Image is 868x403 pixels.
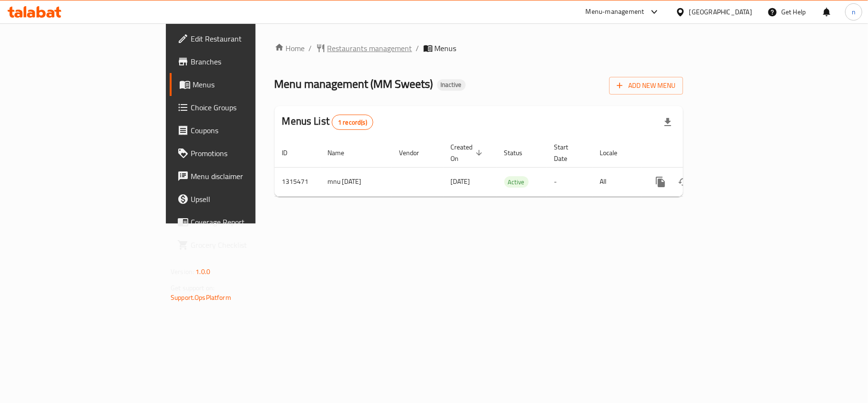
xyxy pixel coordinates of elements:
[191,33,303,44] span: Edit Restaurant
[504,177,529,188] span: Active
[586,6,644,18] div: Menu-management
[504,147,535,159] span: Status
[437,79,466,91] div: Inactive
[282,147,300,159] span: ID
[170,27,311,50] a: Edit Restaurant
[170,142,311,165] a: Promotions
[547,167,592,196] td: -
[170,73,311,96] a: Menus
[193,79,303,90] span: Menus
[451,141,485,164] span: Created On
[332,115,373,130] div: Total records count
[191,148,303,159] span: Promotions
[328,147,357,159] span: Name
[316,42,412,54] a: Restaurants management
[689,7,752,17] div: [GEOGRAPHIC_DATA]
[191,216,303,228] span: Coverage Report
[617,80,675,92] span: Add New Menu
[275,42,683,54] nav: breadcrumb
[171,282,214,294] span: Get support on:
[327,42,412,54] span: Restaurants management
[275,73,433,95] span: Menu management ( MM Sweets )
[195,265,210,278] span: 1.0.0
[170,119,311,142] a: Coupons
[191,193,303,205] span: Upsell
[649,170,672,193] button: more
[191,56,303,67] span: Branches
[642,138,748,168] th: Actions
[332,118,373,127] span: 1 record(s)
[504,176,529,188] div: Active
[170,165,311,188] a: Menu disclaimer
[451,175,470,188] span: [DATE]
[171,265,194,278] span: Version:
[320,167,392,196] td: mnu [DATE]
[592,167,642,196] td: All
[170,50,311,73] a: Branches
[852,7,856,17] span: n
[191,125,303,136] span: Coupons
[170,233,311,256] a: Grocery Checklist
[170,188,311,211] a: Upsell
[171,291,231,304] a: Support.OpsPlatform
[600,147,630,159] span: Locale
[437,81,466,89] span: Inactive
[609,77,683,95] button: Add New Menu
[435,42,457,54] span: Menus
[554,141,581,164] span: Start Date
[191,170,303,182] span: Menu disclaimer
[282,114,373,130] h2: Menus List
[191,239,303,251] span: Grocery Checklist
[191,102,303,113] span: Choice Groups
[170,211,311,233] a: Coverage Report
[416,42,419,54] li: /
[399,147,432,159] span: Vendor
[275,138,748,197] table: enhanced table
[656,111,679,134] div: Export file
[170,96,311,119] a: Choice Groups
